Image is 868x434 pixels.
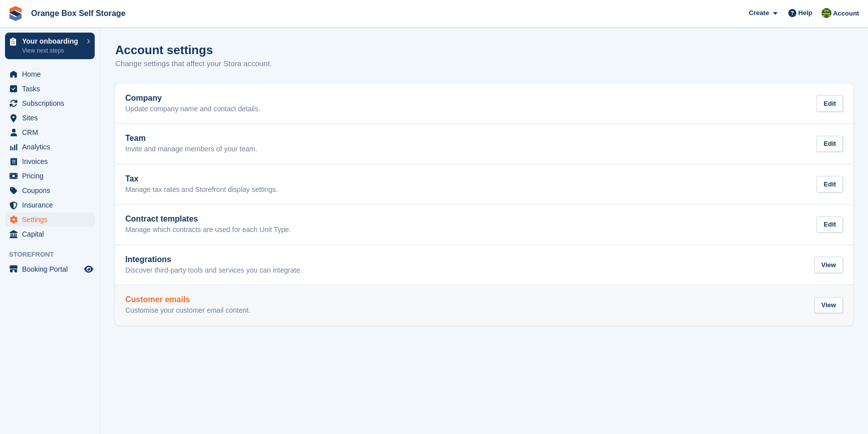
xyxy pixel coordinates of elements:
[816,136,843,152] div: Edit
[22,227,82,241] span: Capital
[83,263,95,275] a: Preview store
[22,125,82,139] span: CRM
[125,226,291,235] p: Manage which contracts are used for each Unit Type.
[125,266,302,275] p: Discover third-party tools and services you can integrate.
[5,111,95,125] a: menu
[115,285,853,325] a: Customer emails Customise your customer email content. View
[125,255,302,264] h2: Integrations
[5,212,95,227] a: menu
[22,140,82,154] span: Analytics
[5,125,95,139] a: menu
[8,6,23,21] img: stora-icon-8386f47178a22dfd0bd8f6a31ec36ba5ce8667c1dd55bd0f319d3a0aa187defe.svg
[5,169,95,183] a: menu
[5,96,95,110] a: menu
[125,134,257,143] h2: Team
[5,140,95,154] a: menu
[22,46,82,55] p: View next steps
[5,33,95,59] a: Your onboarding View next steps
[833,9,859,19] span: Account
[115,58,272,70] p: Change settings that affect your Stora account.
[22,212,82,227] span: Settings
[5,67,95,81] a: menu
[816,216,843,233] div: Edit
[798,8,812,18] span: Help
[115,164,853,204] a: Tax Manage tax rates and Storefront display settings. Edit
[22,183,82,197] span: Coupons
[22,262,82,276] span: Booking Portal
[5,262,95,276] a: menu
[27,5,130,22] a: Orange Box Self Storage
[125,145,257,154] p: Invite and manage members of your team.
[814,257,843,273] div: View
[22,154,82,168] span: Invoices
[125,105,260,114] p: Update company name and contact details.
[5,82,95,96] a: menu
[5,183,95,197] a: menu
[749,8,769,18] span: Create
[22,169,82,183] span: Pricing
[22,198,82,212] span: Insurance
[125,94,260,103] h2: Company
[125,306,251,315] p: Customise your customer email content.
[115,245,853,285] a: Integrations Discover third-party tools and services you can integrate. View
[816,95,843,112] div: Edit
[125,174,278,183] h2: Tax
[115,43,213,57] h1: Account settings
[125,185,278,194] p: Manage tax rates and Storefront display settings.
[821,8,831,18] img: SARAH T
[5,154,95,168] a: menu
[22,38,82,45] p: Your onboarding
[115,84,853,124] a: Company Update company name and contact details. Edit
[816,176,843,192] div: Edit
[115,124,853,164] a: Team Invite and manage members of your team. Edit
[125,295,251,304] h2: Customer emails
[125,214,291,224] h2: Contract templates
[5,198,95,212] a: menu
[9,250,100,260] span: Storefront
[22,111,82,125] span: Sites
[22,96,82,110] span: Subscriptions
[5,227,95,241] a: menu
[115,204,853,245] a: Contract templates Manage which contracts are used for each Unit Type. Edit
[22,67,82,81] span: Home
[814,297,843,314] div: View
[22,82,82,96] span: Tasks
